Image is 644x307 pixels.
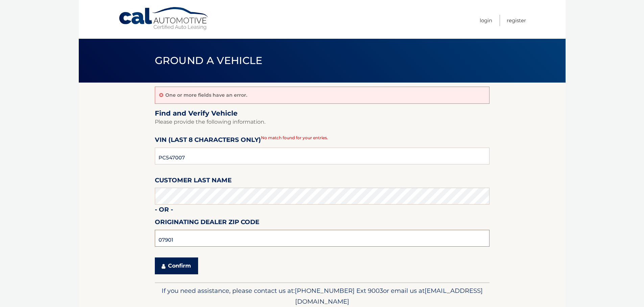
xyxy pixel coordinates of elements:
a: Register [507,15,526,26]
span: No match found for your entries. [261,135,328,140]
span: [PHONE_NUMBER] Ext 9003 [295,287,383,295]
label: Originating Dealer Zip Code [155,217,259,229]
label: - or - [155,205,173,217]
h2: Find and Verify Vehicle [155,109,490,118]
label: Customer Last Name [155,175,232,188]
label: VIN (last 8 characters only) [155,135,261,147]
p: Please provide the following information. [155,117,490,127]
button: Confirm [155,257,198,274]
span: [EMAIL_ADDRESS][DOMAIN_NAME] [295,287,483,305]
a: Cal Automotive [118,7,210,31]
span: Ground a Vehicle [155,54,263,67]
p: One or more fields have an error. [165,92,247,98]
p: If you need assistance, please contact us at: or email us at [159,285,485,307]
a: Login [480,15,492,26]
